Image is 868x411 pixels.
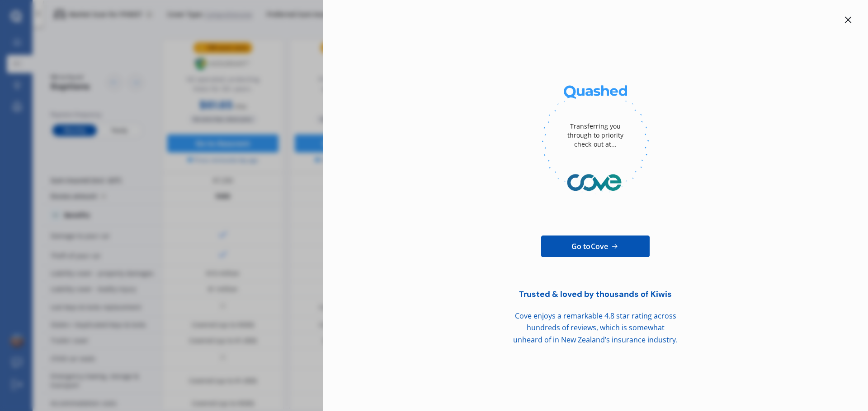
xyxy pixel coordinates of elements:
span: Go to Cove [571,241,608,252]
div: Transferring you through to priority check-out at... [559,108,632,162]
img: Cove.webp [542,162,649,203]
div: Cove enjoys a remarkable 4.8 star rating across hundreds of reviews, which is somewhat unheard of... [496,310,695,346]
a: Go toCove [541,236,650,257]
div: Trusted & loved by thousands of Kiwis [496,290,695,299]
